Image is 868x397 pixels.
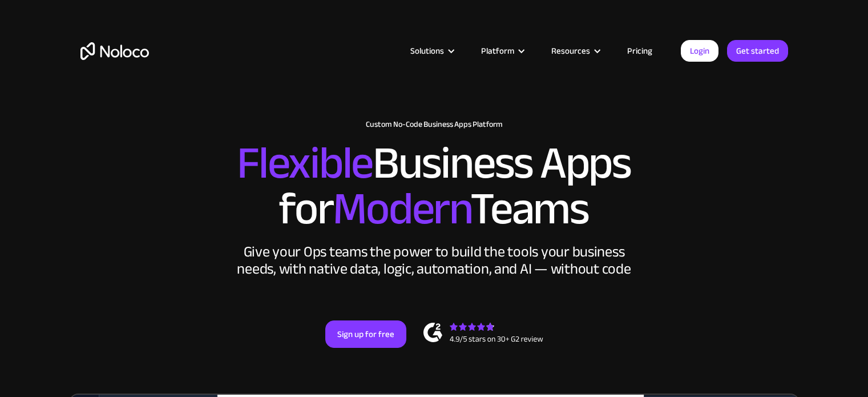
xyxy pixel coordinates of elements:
[481,43,514,58] div: Platform
[396,43,467,58] div: Solutions
[613,43,667,58] a: Pricing
[727,40,788,62] a: Get started
[325,320,406,348] a: Sign up for free
[237,121,373,206] span: Flexible
[410,43,444,58] div: Solutions
[537,43,613,58] div: Resources
[80,120,788,129] h1: Custom No-Code Business Apps Platform
[467,43,537,58] div: Platform
[80,42,149,60] a: home
[235,243,634,278] div: Give your Ops teams the power to build the tools your business needs, with native data, logic, au...
[551,43,590,58] div: Resources
[80,141,788,232] h2: Business Apps for Teams
[333,166,470,251] span: Modern
[681,40,718,62] a: Login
